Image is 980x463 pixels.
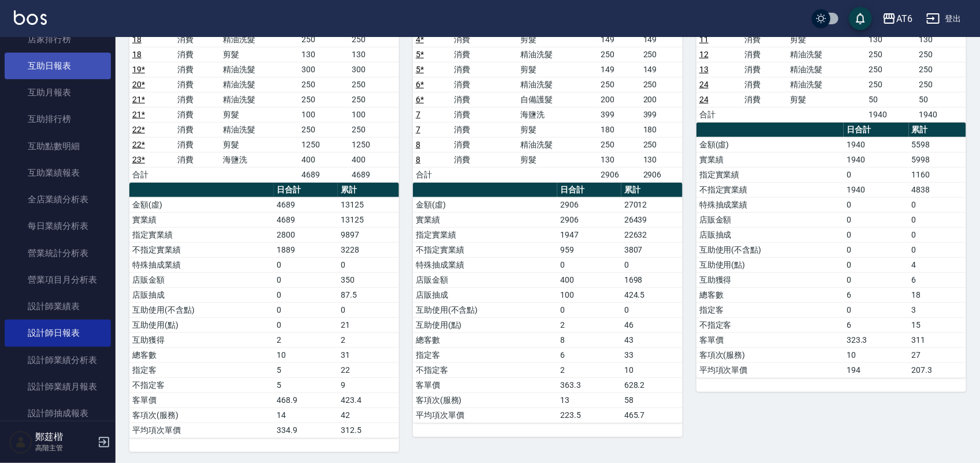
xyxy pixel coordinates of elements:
td: 海鹽洗 [220,152,299,167]
td: 334.9 [274,423,337,438]
td: 總客數 [696,287,844,302]
td: 1940 [844,182,909,197]
td: 9897 [338,227,399,242]
td: 總客數 [413,332,557,347]
a: 互助點數明細 [5,133,111,160]
button: 登出 [922,8,966,29]
td: 250 [349,122,399,137]
th: 日合計 [557,183,621,198]
td: 合計 [129,167,175,182]
td: 2906 [640,167,683,182]
td: 399 [640,107,683,122]
button: AT6 [878,7,917,31]
td: 剪髮 [220,47,299,62]
a: 設計師業績分析表 [5,347,111,373]
td: 26439 [621,212,683,227]
td: 4 [909,257,966,272]
td: 250 [299,32,349,47]
td: 6 [844,287,909,302]
td: 合計 [413,167,451,182]
td: 5 [274,362,337,377]
td: 9 [338,377,399,392]
td: 消費 [742,47,788,62]
td: 互助使用(點) [696,257,844,272]
td: 精油洗髮 [787,77,866,92]
td: 250 [916,62,966,77]
td: 特殊抽成業績 [413,257,557,272]
td: 14 [274,408,337,423]
td: 0 [274,302,337,317]
a: 營業項目月分析表 [5,266,111,293]
td: 4689 [274,197,337,212]
td: 精油洗髮 [220,77,299,92]
td: 總客數 [129,347,274,362]
td: 194 [844,362,909,377]
td: 自備護髮 [517,92,598,107]
td: 0 [338,302,399,317]
a: 18 [132,35,141,44]
td: 130 [299,47,349,62]
td: 1889 [274,242,337,257]
td: 46 [621,317,683,332]
td: 50 [866,92,916,107]
img: Person [9,431,32,454]
td: 250 [916,77,966,92]
td: 指定實業績 [413,227,557,242]
td: 剪髮 [787,32,866,47]
th: 日合計 [274,183,337,198]
td: 149 [640,62,683,77]
a: 11 [699,35,709,44]
td: 0 [844,302,909,317]
td: 0 [274,317,337,332]
td: 465.7 [621,408,683,423]
div: AT6 [896,12,912,26]
td: 130 [349,47,399,62]
td: 130 [916,32,966,47]
td: 130 [640,152,683,167]
td: 精油洗髮 [220,62,299,77]
td: 消費 [451,62,517,77]
td: 0 [621,302,683,317]
td: 0 [338,257,399,272]
td: 精油洗髮 [517,77,598,92]
td: 311 [909,332,966,347]
td: 223.5 [557,408,621,423]
td: 0 [844,242,909,257]
td: 0 [844,257,909,272]
td: 精油洗髮 [220,92,299,107]
td: 消費 [742,77,788,92]
td: 959 [557,242,621,257]
td: 6 [844,317,909,332]
td: 店販抽成 [413,287,557,302]
td: 不指定實業績 [413,242,557,257]
td: 250 [299,92,349,107]
td: 5598 [909,137,966,152]
a: 營業統計分析表 [5,240,111,266]
td: 50 [916,92,966,107]
td: 消費 [175,92,221,107]
td: 0 [274,287,337,302]
td: 不指定客 [413,362,557,377]
td: 消費 [451,92,517,107]
td: 2 [338,332,399,347]
a: 設計師業績月報表 [5,373,111,400]
a: 18 [132,50,141,59]
td: 2 [557,362,621,377]
td: 0 [909,212,966,227]
td: 399 [598,107,640,122]
td: 3228 [338,242,399,257]
a: 8 [416,140,420,149]
td: 0 [909,197,966,212]
a: 每日業績分析表 [5,213,111,239]
td: 消費 [175,47,221,62]
td: 剪髮 [787,92,866,107]
td: 200 [640,92,683,107]
td: 店販金額 [696,212,844,227]
td: 207.3 [909,362,966,377]
td: 21 [338,317,399,332]
td: 15 [909,317,966,332]
td: 27012 [621,197,683,212]
td: 4689 [349,167,399,182]
td: 精油洗髮 [220,122,299,137]
a: 設計師抽成報表 [5,400,111,427]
